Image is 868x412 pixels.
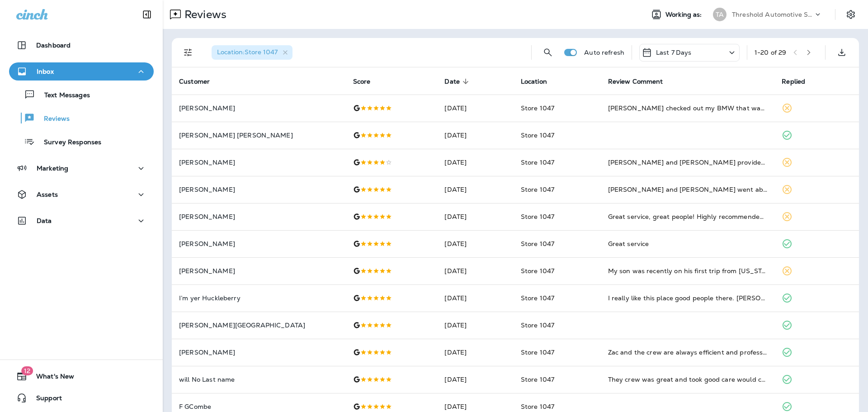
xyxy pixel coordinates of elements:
p: Reviews [35,115,70,123]
span: Score [353,78,371,85]
span: Date [444,78,460,85]
p: Assets [37,191,58,198]
td: [DATE] [437,257,513,284]
span: Replied [782,77,817,85]
div: I really like this place good people there. Brittany came in and told me what was wrong with Let ... [608,294,768,303]
p: [PERSON_NAME] [179,349,339,356]
button: Filters [179,43,197,62]
span: Store 1047 [521,321,554,329]
span: Store 1047 [521,213,554,221]
span: Customer [179,77,222,85]
button: Reviews [9,109,154,128]
span: Store 1047 [521,131,554,139]
button: Support [9,389,154,407]
td: [DATE] [437,122,513,149]
p: [PERSON_NAME] [PERSON_NAME] [179,132,339,139]
span: Date [444,77,472,85]
td: [DATE] [437,312,513,339]
div: TA [713,8,726,21]
span: Store 1047 [521,240,554,248]
button: Text Messages [9,85,154,104]
span: Location [521,78,547,85]
span: Store 1047 [521,158,554,166]
span: Review Comment [608,78,663,85]
span: Customer [179,78,210,85]
div: Great service, great people! Highly recommended. Chris and Zack were great. [608,212,768,221]
button: Data [9,212,154,230]
div: My son was recently on his first trip from Iowa to Idaho with just friends. No parents. He wanted... [608,266,768,275]
p: Data [37,217,52,224]
span: Replied [782,78,805,85]
span: Working as: [665,11,704,19]
div: Location:Store 1047 [212,45,292,60]
button: Settings [843,6,859,23]
button: Inbox [9,62,154,81]
p: [PERSON_NAME] [179,104,339,112]
p: I’m yer Huckleberry [179,294,339,302]
button: 12What's New [9,367,154,385]
p: Auto refresh [584,49,624,56]
button: Marketing [9,159,154,177]
p: [PERSON_NAME] [179,159,339,166]
div: Chris checked out my BMW that was leaking. I topped off all my fluids. Yeah, at no charge. Very, ... [608,104,768,113]
p: will No Last name [179,376,339,383]
p: Survey Responses [35,138,101,147]
p: Dashboard [36,42,71,49]
td: [DATE] [437,203,513,230]
button: Dashboard [9,36,154,54]
span: Review Comment [608,77,675,85]
p: Last 7 Days [656,49,692,56]
button: Assets [9,185,154,204]
td: [DATE] [437,230,513,257]
td: [DATE] [437,284,513,312]
td: [DATE] [437,149,513,176]
span: Store 1047 [521,185,554,194]
span: Store 1047 [521,267,554,275]
span: Location [521,77,559,85]
p: [PERSON_NAME] [179,186,339,193]
div: Chris and Zac provided quick service and offered lots of options and Information that were helpful! [608,158,768,167]
button: Export as CSV [833,43,851,62]
div: They crew was great and took good care would come back again!! [608,375,768,384]
span: Score [353,77,382,85]
span: Store 1047 [521,294,554,302]
td: [DATE] [437,339,513,366]
button: Survey Responses [9,132,154,151]
p: [PERSON_NAME] [179,240,339,247]
p: Inbox [37,68,54,75]
span: Store 1047 [521,104,554,112]
p: [PERSON_NAME][GEOGRAPHIC_DATA] [179,322,339,329]
span: Store 1047 [521,375,554,384]
div: Zac and the crew are always efficient and professional. [608,348,768,357]
td: [DATE] [437,95,513,122]
span: Store 1047 [521,348,554,356]
p: [PERSON_NAME] [179,267,339,275]
div: Great service [608,239,768,248]
p: F GCombe [179,403,339,410]
td: [DATE] [437,366,513,393]
button: Collapse Sidebar [134,5,160,24]
p: [PERSON_NAME] [179,213,339,220]
p: Text Messages [35,91,90,100]
span: Store 1047 [521,403,554,411]
button: Search Reviews [539,43,557,62]
p: Reviews [181,8,226,21]
span: Location : Store 1047 [217,48,278,56]
p: Marketing [37,165,68,172]
span: What's New [27,373,74,384]
td: [DATE] [437,176,513,203]
p: Threshold Automotive Service dba Grease Monkey [732,11,813,18]
div: Chris and Zack went above and beyond to get my brake lights to work!! Definitely would recommend ... [608,185,768,194]
span: 12 [21,366,33,375]
div: 1 - 20 of 29 [755,49,786,56]
span: Support [27,394,62,405]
